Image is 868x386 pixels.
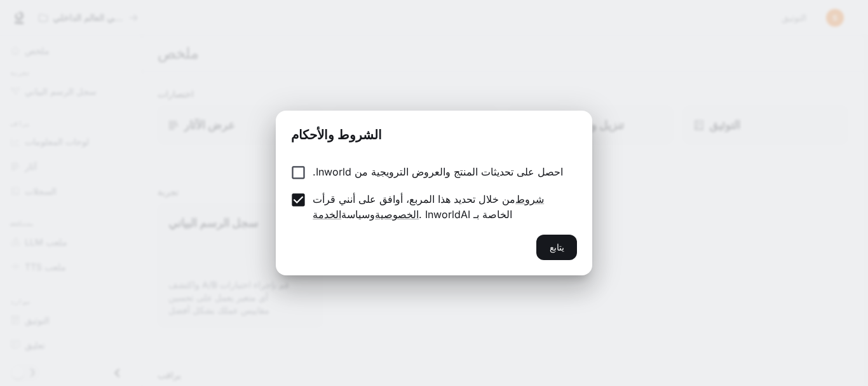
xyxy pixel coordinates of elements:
[341,208,375,221] font: وسياسة
[550,242,564,252] font: يتابع
[313,193,515,205] font: من خلال تحديد هذا المربع، أوافق على أنني قرأت
[375,208,419,221] a: الخصوصية
[313,165,563,178] font: احصل على تحديثات المنتج والعروض الترويجية من Inworld.
[291,127,382,142] font: الشروط والأحكام
[419,208,512,221] font: الخاصة بـ InworldAI .
[536,235,577,260] button: يتابع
